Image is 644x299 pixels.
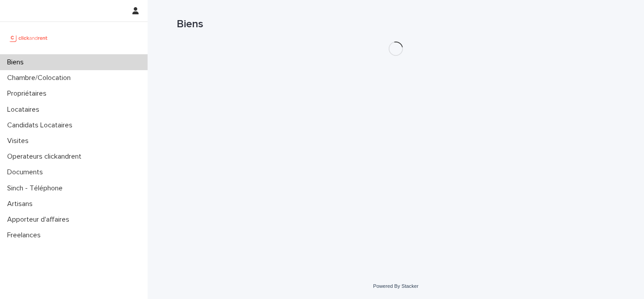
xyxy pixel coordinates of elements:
[177,18,615,31] h1: Biens
[4,215,76,224] p: Apporteur d'affaires
[4,58,31,67] p: Biens
[4,105,47,114] p: Locataires
[4,184,70,193] p: Sinch - Téléphone
[4,231,48,240] p: Freelances
[4,200,40,208] p: Artisans
[4,89,54,98] p: Propriétaires
[7,29,51,47] img: UCB0brd3T0yccxBKYDjQ
[4,168,50,177] p: Documents
[4,74,78,82] p: Chambre/Colocation
[4,137,36,145] p: Visites
[4,152,89,161] p: Operateurs clickandrent
[373,283,418,289] a: Powered By Stacker
[4,121,80,130] p: Candidats Locataires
